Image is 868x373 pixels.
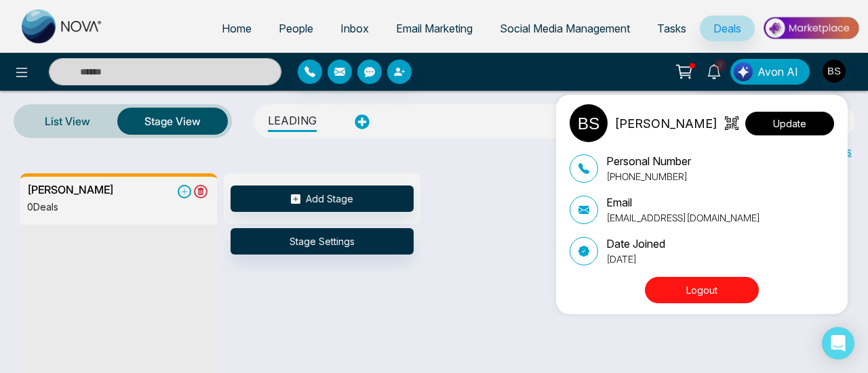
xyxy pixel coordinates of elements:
p: Personal Number [606,153,691,169]
p: [PERSON_NAME] [614,114,717,133]
div: Open Intercom Messenger [822,327,854,359]
p: [DATE] [606,252,665,266]
p: Date Joined [606,236,665,252]
button: Logout [645,277,759,303]
p: [EMAIL_ADDRESS][DOMAIN_NAME] [606,211,760,225]
p: [PHONE_NUMBER] [606,169,691,183]
button: Update [745,112,834,135]
p: Email [606,194,760,211]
